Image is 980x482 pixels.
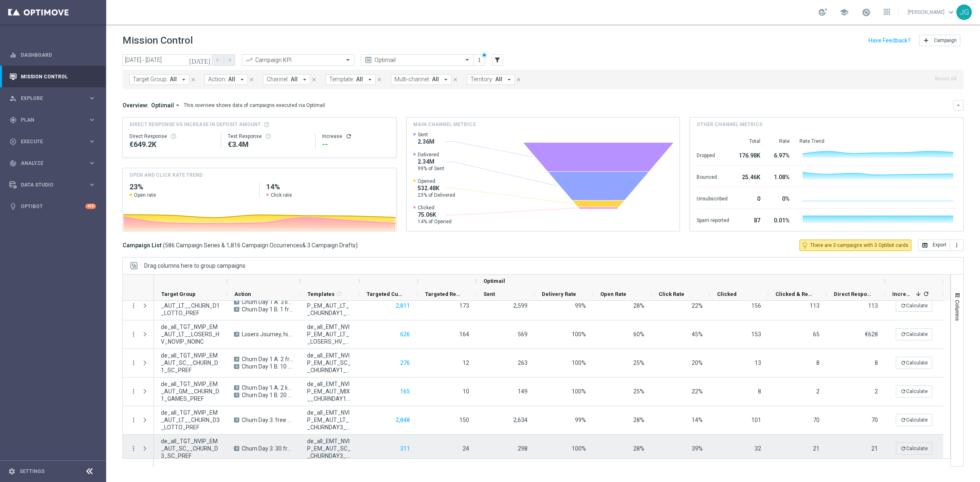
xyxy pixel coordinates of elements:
[329,76,354,83] span: Template:
[739,148,760,161] div: 176.98K
[263,74,310,85] button: Channel: All arrow_drop_down
[495,76,502,83] span: All
[88,94,96,102] i: keyboard_arrow_right
[322,140,390,149] div: --
[399,444,411,454] button: 311
[452,75,459,84] button: close
[228,140,309,149] div: €3,397,384
[770,170,790,183] div: 1.08%
[130,359,137,366] i: more_vert
[875,388,878,395] span: 2
[311,77,317,82] i: close
[345,133,352,140] button: refresh
[518,445,528,452] span: 298
[9,203,96,210] button: lightbulb Optibot +10
[9,52,96,58] button: equalizer Dashboard
[633,302,644,309] span: Open Rate = Opened / Delivered
[367,291,404,297] span: Targeted Customers
[234,291,251,297] span: Action
[399,386,411,397] button: 165
[215,57,221,63] i: arrow_back
[307,409,352,431] span: de_all_EMT_NVIP_EM_AUT_LT__CHURNDAY3_100CHANCEEMFREE
[190,77,196,82] i: close
[770,148,790,161] div: 6.97%
[9,73,96,80] div: Mission Control
[395,301,411,311] button: 2,811
[161,295,220,317] span: de_all_TGT_NVIP_EM_AUT_LT__CHURN_D1_LOTTO_PREF
[122,242,358,249] h3: Campaign List
[9,138,96,145] div: play_circle_outline Execute keyboard_arrow_right
[813,331,820,338] span: 65
[161,291,196,297] span: Target Group
[9,138,88,145] div: Execute
[336,291,342,297] i: refresh
[633,331,644,338] span: Open Rate = Opened / Delivered
[816,388,820,395] span: 2
[692,417,703,423] span: Click Rate = Clicked / Opened
[271,192,292,198] span: Click rate
[840,8,849,17] span: school
[518,331,528,338] span: 569
[513,417,528,423] span: 2,634
[515,75,522,84] button: close
[224,54,235,66] button: arrow_forward
[900,303,906,309] i: refresh
[418,192,455,198] span: 23% of Delivered
[334,289,342,298] span: Calculate column
[418,178,455,184] span: Opened
[633,388,644,395] span: Open Rate = Opened / Delivered
[234,300,239,304] span: A
[865,331,878,338] span: €628
[692,331,703,338] span: Click Rate = Clicked / Opened
[9,203,17,210] i: lightbulb
[463,445,469,452] span: 24
[242,54,354,66] ng-select: Campaign KPI
[633,360,644,366] span: Open Rate = Opened / Delivered
[801,242,808,249] i: lightbulb_outline
[161,380,220,402] span: de_all_TGT_NVIP_EM_AUT_GM__CHURN_D1_GAMES_PREF
[161,323,220,345] span: de_all_TGT_NVIP_EM_AUT_LT__LOSERS_HV_NOVIP_NOINC
[770,213,790,226] div: 0.01%
[129,171,203,179] h4: OPEN AND CLICK RATE TREND
[165,242,302,249] span: 586 Campaign Series & 1,816 Campaign Occurrences
[242,298,293,306] span: Churn Day 1 A: 3 lines EJ with 50% off
[376,75,383,84] button: close
[442,76,450,83] i: arrow_drop_down
[483,291,495,297] span: Sent
[234,332,239,337] span: A
[950,240,964,251] button: more_vert
[9,44,96,66] div: Dashboard
[242,355,293,363] span: Churn Day 1 A: 2 free LL SC
[432,76,439,83] span: All
[572,445,586,452] span: Delivery Rate = Delivered / Sent
[953,100,964,111] button: keyboard_arrow_down
[800,138,957,144] div: Rate Trend
[810,242,909,249] span: There are 3 campaigns with 3 Optibot cards
[189,75,197,84] button: close
[483,278,505,284] span: Optimail
[325,74,376,85] button: Template: All arrow_drop_down
[739,213,760,226] div: 87
[922,289,929,298] span: Calculate column
[813,417,820,423] span: 70
[755,445,761,452] span: 32
[20,469,45,474] a: Settings
[572,388,586,395] span: Delivery Rate = Delivered / Sent
[234,393,239,398] span: B
[869,38,911,43] input: Have Feedback?
[770,138,790,144] div: Rate
[418,218,452,225] span: 14% of Opened
[755,360,761,366] span: 13
[418,131,434,138] span: Sent
[228,133,309,140] div: Test Response
[575,302,586,309] span: Delivery Rate = Delivered / Sent
[418,158,444,165] span: 2.34M
[516,77,521,82] i: close
[572,360,586,366] span: Delivery Rate = Delivered / Sent
[21,44,96,66] a: Dashboard
[810,302,820,309] span: 113
[234,357,239,362] span: A
[572,331,586,338] span: Delivery Rate = Delivered / Sent
[9,95,96,102] button: person_search Explore keyboard_arrow_right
